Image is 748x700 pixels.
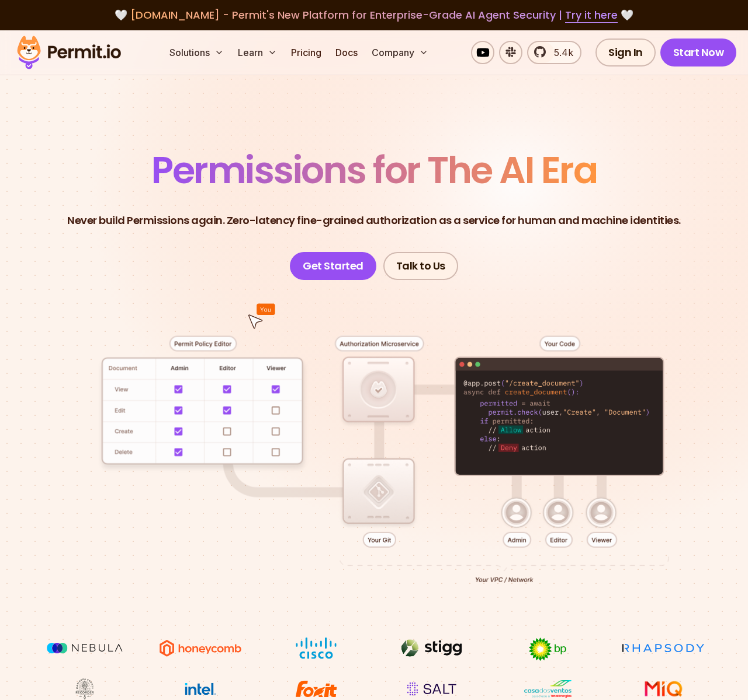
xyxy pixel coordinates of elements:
[28,7,720,23] div: 🤍 🤍
[67,212,681,229] p: Never build Permissions again. Zero-latency fine-grained authorization as a service for human and...
[233,41,282,64] button: Learn
[565,8,618,23] a: Try it here
[12,33,126,72] img: Permit logo
[157,637,244,659] img: Honeycomb
[272,637,360,659] img: Cisco
[619,637,707,659] img: Rhapsody Health
[130,8,618,22] span: [DOMAIN_NAME] - Permit's New Platform for Enterprise-Grade AI Agent Security |
[331,41,362,64] a: Docs
[388,678,476,700] img: salt
[286,41,326,64] a: Pricing
[157,678,244,700] img: Intel
[595,38,656,66] a: Sign In
[290,252,376,280] a: Get Started
[383,252,458,280] a: Talk to Us
[504,678,591,700] img: Casa dos Ventos
[41,678,129,700] img: Maricopa County Recorder\'s Office
[41,637,129,659] img: Nebula
[504,637,591,661] img: bp
[527,41,581,64] a: 5.4k
[272,678,360,700] img: Foxit
[388,637,476,659] img: Stigg
[624,679,703,699] img: MIQ
[547,45,573,60] span: 5.4k
[367,41,433,64] button: Company
[151,144,597,196] span: Permissions for The AI Era
[660,38,737,66] a: Start Now
[165,41,228,64] button: Solutions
